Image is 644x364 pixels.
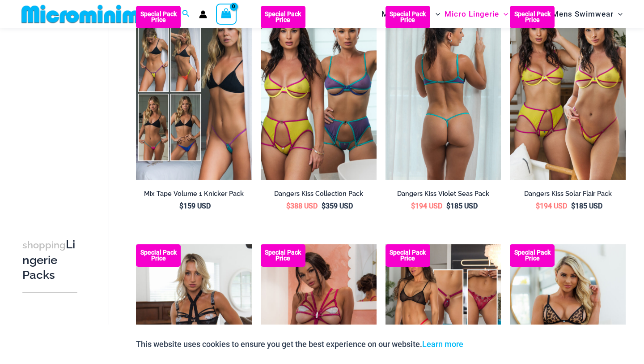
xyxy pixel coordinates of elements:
img: Pack F [136,6,252,180]
span: $ [536,202,540,210]
b: Special Pack Price [261,250,305,261]
a: OutersMenu ToggleMenu Toggle [511,3,550,26]
span: shopping [22,239,66,251]
a: Dangers kiss Solar Flair Pack Dangers Kiss Solar Flair 1060 Bra 6060 Thong 1760 Garter 03Dangers ... [510,6,626,180]
span: Micro Bikinis [381,3,431,26]
bdi: 185 USD [571,202,602,210]
h2: Dangers Kiss Violet Seas Pack [386,190,501,198]
iframe: TrustedSite Certified [22,30,103,209]
a: Micro LingerieMenu ToggleMenu Toggle [442,3,510,26]
h2: Dangers Kiss Collection Pack [261,190,377,198]
p: This website uses cookies to ensure you get the best experience on our website. [136,338,463,351]
a: Dangers kiss Collection Pack Dangers Kiss Solar Flair 1060 Bra 611 Micro 1760 Garter 03Dangers Ki... [261,6,377,180]
a: Search icon link [182,9,190,20]
span: Mens Swimwear [552,3,614,26]
span: $ [446,202,450,210]
span: Menu Toggle [614,3,623,26]
a: Mix Tape Volume 1 Knicker Pack [136,190,252,201]
span: $ [322,202,326,210]
b: Special Pack Price [136,250,181,261]
bdi: 159 USD [179,202,211,210]
span: $ [286,202,290,210]
b: Special Pack Price [510,11,555,23]
b: Special Pack Price [386,250,430,261]
img: Dangers Kiss Violet Seas 1060 Bra 611 Micro 04 [386,6,501,180]
button: Accept [470,334,508,355]
bdi: 194 USD [411,202,442,210]
bdi: 185 USD [446,202,478,210]
span: Outers [513,3,538,26]
a: Pack F Pack BPack B [136,6,252,180]
span: Menu Toggle [499,3,508,26]
bdi: 388 USD [286,202,318,210]
b: Special Pack Price [261,11,305,23]
a: Account icon link [199,10,207,18]
span: $ [571,202,575,210]
img: Dangers kiss Solar Flair Pack [510,6,626,180]
a: Mens SwimwearMenu ToggleMenu Toggle [550,3,625,26]
nav: Site Navigation [378,1,626,27]
bdi: 359 USD [322,202,353,210]
span: $ [411,202,415,210]
a: View Shopping Cart, empty [216,4,237,24]
span: Menu Toggle [538,3,547,26]
h2: Mix Tape Volume 1 Knicker Pack [136,190,252,198]
span: Menu Toggle [431,3,440,26]
span: Micro Lingerie [445,3,499,26]
a: Dangers Kiss Collection Pack [261,190,377,201]
span: $ [179,202,183,210]
a: Dangers Kiss Violet Seas Pack [386,190,501,201]
a: Micro BikinisMenu ToggleMenu Toggle [379,3,442,26]
h2: Dangers Kiss Solar Flair Pack [510,190,626,198]
h3: Lingerie Packs [22,237,77,283]
a: Dangers kiss Violet Seas Pack Dangers Kiss Violet Seas 1060 Bra 611 Micro 04Dangers Kiss Violet S... [386,6,501,180]
b: Special Pack Price [136,11,181,23]
bdi: 194 USD [536,202,567,210]
a: Dangers Kiss Solar Flair Pack [510,190,626,201]
b: Special Pack Price [386,11,430,23]
img: MM SHOP LOGO FLAT [18,4,165,24]
b: Special Pack Price [510,250,555,261]
img: Dangers kiss Collection Pack [261,6,377,180]
a: Learn more [422,339,463,349]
